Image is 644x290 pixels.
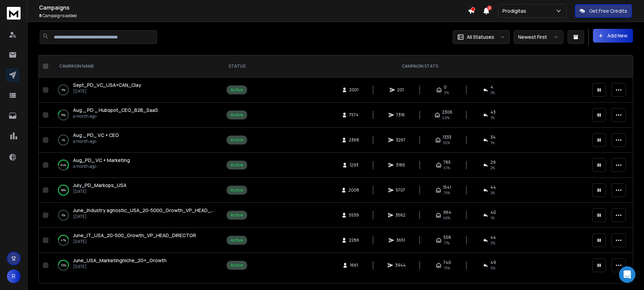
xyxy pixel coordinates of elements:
[73,164,130,169] p: a month ago
[487,5,492,10] span: 2
[397,87,404,93] span: 201
[61,162,66,169] p: 64 %
[73,257,167,264] span: June_USA_Marketingniche_20+_Growth
[490,90,495,95] span: 2 %
[514,30,563,44] button: Newest First
[396,212,405,218] span: 3562
[443,210,451,215] span: 964
[490,185,496,190] span: 44
[73,114,158,119] p: a month ago
[396,112,405,118] span: 7318
[51,55,222,78] th: CAMPAIGN NAME
[7,269,21,283] button: R
[230,237,243,243] div: Active
[73,239,196,244] p: [DATE]
[443,140,450,146] span: 56 %
[443,160,451,165] span: 785
[396,187,405,193] span: 5707
[443,190,450,196] span: 79 %
[349,187,359,193] span: 2008
[349,237,359,243] span: 2286
[396,137,405,143] span: 3267
[593,29,633,43] button: Add New
[62,86,65,93] p: 0 %
[442,115,450,120] span: 69 %
[349,112,359,118] span: 7574
[490,115,495,120] span: 1 %
[349,137,359,143] span: 2368
[230,162,243,168] div: Active
[39,13,468,19] p: Campaigns added
[73,132,119,139] a: Aug _ PD_ VC + CEO
[490,235,496,240] span: 44
[73,207,238,213] span: June_Industry agnostic_USA_20-5000_Growth_VP_HEAD_DIRECTOR_
[230,137,243,143] div: Active
[51,228,222,253] td: 47%June_IT_USA_20-500_Growth_VP_HEAD_DIRECTOR[DATE]
[349,212,359,218] span: 5539
[230,112,243,118] div: Active
[490,240,495,246] span: 3 %
[51,153,222,178] td: 64%Aug_PD_ VC + Marketinga month ago
[222,55,251,78] th: STATUS
[443,240,450,246] span: 77 %
[490,210,496,215] span: 40
[73,82,141,88] span: Sept_PD_VC_USA+CAN_Clay
[51,128,222,153] td: 1%Aug _ PD_ VC + CEOa month ago
[396,237,405,243] span: 3651
[73,139,119,144] p: a month ago
[443,235,451,240] span: 558
[73,182,126,189] a: July_PD_Markops_USA
[490,109,496,115] span: 43
[396,162,405,168] span: 3186
[51,203,222,228] td: 0%June_Industry agnostic_USA_20-5000_Growth_VP_HEAD_DIRECTOR_[DATE]
[73,157,130,164] a: Aug_PD_ VC + Marketing
[73,82,141,89] a: Sept_PD_VC_USA+CAN_Clay
[490,260,496,265] span: 49
[490,84,493,90] span: 4
[443,215,450,221] span: 68 %
[73,257,167,264] a: June_USA_Marketingniche_20+_Growth
[61,187,66,194] p: 99 %
[62,137,65,143] p: 1 %
[230,87,243,93] div: Active
[73,214,216,219] p: [DATE]
[73,264,167,269] p: [DATE]
[490,160,496,165] span: 29
[443,135,451,140] span: 1333
[61,262,66,269] p: 55 %
[443,185,451,190] span: 1541
[619,266,635,283] div: Open Intercom Messenger
[230,263,243,268] div: Active
[490,165,495,171] span: 2 %
[575,4,632,18] button: Get Free Credits
[490,265,495,271] span: 3 %
[73,107,158,113] span: Aug _ PD _ Hubspot_CEO_B2B_SaaS
[7,7,21,20] img: logo
[350,162,359,168] span: 1293
[62,212,65,219] p: 0 %
[61,237,66,244] p: 47 %
[73,232,196,239] span: June_IT_USA_20-500_Growth_VP_HEAD_DIRECTOR
[51,103,222,128] td: 16%Aug _ PD _ Hubspot_CEO_B2B_SaaSa month ago
[490,190,495,196] span: 2 %
[444,84,447,90] span: 0
[395,263,406,268] span: 3944
[490,215,495,221] span: 1 %
[51,178,222,203] td: 99%July_PD_Markops_USA[DATE]
[73,107,158,114] a: Aug _ PD _ Hubspot_CEO_B2B_SaaS
[350,263,358,268] span: 1661
[230,212,243,218] div: Active
[51,253,222,278] td: 55%June_USA_Marketingniche_20+_Growth[DATE]
[442,109,452,115] span: 2306
[51,78,222,103] td: 0%Sept_PD_VC_USA+CAN_Clay[DATE]
[61,112,66,118] p: 16 %
[490,135,496,140] span: 34
[73,89,141,94] p: [DATE]
[467,34,494,40] p: All Statuses
[230,187,243,193] div: Active
[589,8,627,14] p: Get Free Credits
[349,87,359,93] span: 2001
